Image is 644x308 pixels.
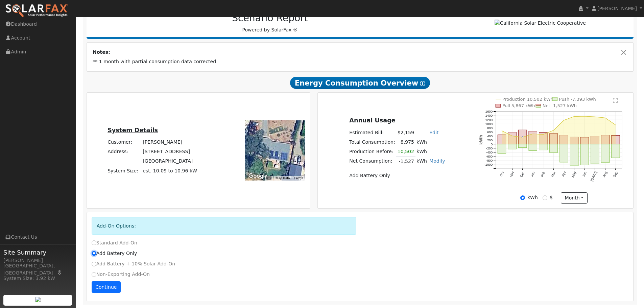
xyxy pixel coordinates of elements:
[612,144,620,158] rect: onclick=""
[348,171,446,181] td: Add Battery Only
[615,124,616,126] circle: onclick=""
[560,135,568,144] rect: onclick=""
[92,272,96,277] input: Non-Exporting Add-On
[142,138,198,147] td: [PERSON_NAME]
[540,171,546,177] text: Feb
[543,195,547,200] input: $
[559,97,596,102] text: Push -7,393 kWh
[3,257,72,264] div: [PERSON_NAME]
[485,110,493,114] text: 1600
[502,103,535,109] text: Pull 5,867 kWh
[92,240,96,245] input: Standard Add-On
[550,194,553,201] label: $
[532,133,534,135] circle: onclick=""
[543,103,577,109] text: Net -1,527 kWh
[485,122,493,126] text: 1000
[519,144,527,148] rect: onclick=""
[479,135,483,145] text: kWh
[561,192,588,204] button: month
[108,127,158,134] u: System Details
[415,157,428,166] td: kWh
[519,130,527,144] rect: onclick=""
[92,250,137,257] label: Add Battery Only
[415,137,447,147] td: kWh
[57,270,63,276] a: Map
[597,6,637,11] span: [PERSON_NAME]
[594,116,596,118] circle: onclick=""
[508,144,516,149] rect: onclick=""
[396,147,415,157] td: 10,502
[90,13,450,33] div: Powered by SolarFax ®
[543,134,544,135] circle: onclick=""
[527,194,538,201] label: kWh
[429,130,438,135] a: Edit
[276,176,290,181] button: Map Data
[92,260,175,267] label: Add Battery + 10% Solar Add-On
[502,97,553,102] text: Production 10,502 kWh
[92,281,121,293] button: Continue
[106,147,142,157] td: Address:
[247,172,269,181] a: Open this area in Google Maps (opens a new window)
[487,130,493,134] text: 600
[590,171,598,182] text: [DATE]
[582,171,588,177] text: Jun
[3,275,72,282] div: System Size: 3.92 kW
[601,135,609,144] rect: onclick=""
[487,138,493,142] text: 200
[601,144,609,163] rect: onclick=""
[485,118,493,122] text: 1200
[396,157,415,166] td: -1,527
[495,20,586,27] img: California Solar Electric Cooperative
[3,262,72,277] div: [GEOGRAPHIC_DATA], [GEOGRAPHIC_DATA]
[396,128,415,137] td: $2,159
[591,144,599,164] rect: onclick=""
[561,171,567,177] text: Apr
[501,130,503,132] circle: onclick=""
[571,171,577,179] text: May
[429,158,445,164] a: Modify
[563,120,565,121] circle: onclick=""
[508,132,516,144] rect: onclick=""
[580,144,589,165] rect: onclick=""
[142,147,198,157] td: [STREET_ADDRESS]
[484,163,493,167] text: -1000
[92,239,137,246] label: Standard Add-On
[509,171,515,178] text: Nov
[348,128,396,137] td: Estimated Bill:
[486,151,493,155] text: -400
[570,144,578,166] rect: onclick=""
[553,130,554,131] circle: onclick=""
[486,159,493,163] text: -800
[491,142,493,146] text: 0
[486,146,493,150] text: -200
[486,155,493,159] text: -600
[106,166,142,175] td: System Size:
[487,134,493,138] text: 400
[591,136,599,144] rect: onclick=""
[613,171,619,178] text: Sep
[348,147,396,157] td: Production Before:
[92,251,96,256] input: Add Battery Only
[520,195,525,200] input: kWh
[499,171,505,177] text: Oct
[396,137,415,147] td: 8,975
[539,144,547,150] rect: onclick=""
[3,248,72,257] span: Site Summary
[93,49,110,55] strong: Notes:
[106,138,142,147] td: Customer:
[92,271,150,278] label: Non-Exporting Add-On
[511,136,513,137] circle: onclick=""
[530,171,536,177] text: Jan
[294,176,303,180] a: Terms (opens in new tab)
[498,135,506,144] rect: onclick=""
[519,171,525,178] text: Dec
[550,171,556,178] text: Mar
[92,217,357,234] div: Add-On Options:
[266,176,271,181] button: Keyboard shortcuts
[613,98,618,103] text: 
[580,137,589,144] rect: onclick=""
[620,49,627,56] button: Close
[549,134,557,144] rect: onclick=""
[348,137,396,147] td: Total Consumption:
[584,116,586,117] circle: onclick=""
